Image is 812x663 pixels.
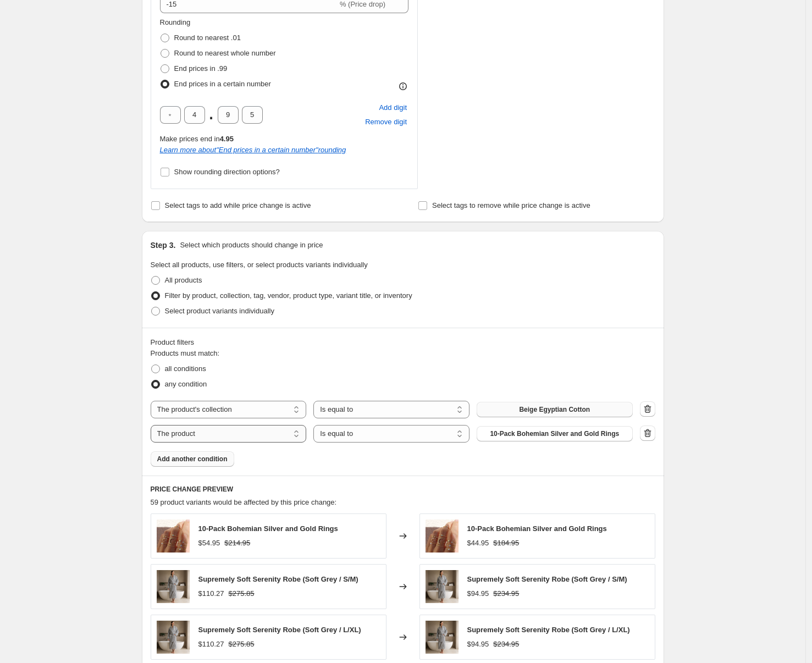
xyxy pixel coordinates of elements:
div: $44.95 [467,538,489,549]
span: Beige Egyptian Cotton [519,405,590,414]
button: Add placeholder [377,101,408,115]
strike: $234.95 [493,588,519,599]
input: ﹡ [184,106,205,124]
span: any condition [165,380,207,388]
span: Supremely Soft Serenity Robe (Soft Grey / S/M) [467,575,627,583]
a: Learn more about"End prices in a certain number"rounding [160,146,346,154]
span: Supremely Soft Serenity Robe (Soft Grey / S/M) [198,575,358,583]
button: Beige Egyptian Cotton [477,402,633,417]
img: Haf753e4e94ed4c728cf55662baea6297H_62dee12b-ba87-489b-8aa5-6e32d274e6de_80x.jpg [426,520,459,552]
input: ﹡ [160,106,181,124]
div: $94.95 [467,588,489,599]
span: All products [165,276,202,284]
input: ﹡ [242,106,263,124]
span: Supremely Soft Serenity Robe (Soft Grey / L/XL) [198,626,361,634]
span: Select product variants individually [165,307,274,315]
span: 10-Pack Bohemian Silver and Gold Rings [198,524,338,533]
span: . [208,106,214,124]
h6: PRICE CHANGE PREVIEW [151,485,655,494]
button: 10-Pack Bohemian Silver and Gold Rings [477,426,633,441]
strike: $214.95 [224,538,250,549]
strike: $234.95 [493,639,519,650]
strike: $275.85 [229,588,255,599]
span: Rounding [160,18,191,26]
span: 10-Pack Bohemian Silver and Gold Rings [467,524,607,533]
div: $110.27 [198,588,224,599]
img: 2_14ca3355-c121-473c-b3fa-bac50e755207_80x.png [157,621,190,654]
strike: $275.85 [229,639,255,650]
button: Add another condition [151,451,234,467]
span: End prices in .99 [174,64,228,73]
img: 2_14ca3355-c121-473c-b3fa-bac50e755207_80x.png [157,570,190,603]
span: Filter by product, collection, tag, vendor, product type, variant title, or inventory [165,291,412,300]
strike: $184.95 [493,538,519,549]
span: Show rounding direction options? [174,168,280,176]
span: End prices in a certain number [174,80,271,88]
span: Remove digit [365,117,407,128]
span: Select all products, use filters, or select products variants individually [151,261,368,269]
div: $94.95 [467,639,489,650]
div: $54.95 [198,538,220,549]
span: Supremely Soft Serenity Robe (Soft Grey / L/XL) [467,626,630,634]
span: all conditions [165,364,206,373]
span: Add another condition [157,455,228,463]
span: Round to nearest whole number [174,49,276,57]
p: Select which products should change in price [180,240,323,251]
input: ﹡ [218,106,239,124]
span: 10-Pack Bohemian Silver and Gold Rings [490,429,619,438]
span: Round to nearest .01 [174,34,241,42]
span: Add digit [379,102,407,113]
h2: Step 3. [151,240,176,251]
span: Products must match: [151,349,220,357]
div: Product filters [151,337,655,348]
img: Haf753e4e94ed4c728cf55662baea6297H_62dee12b-ba87-489b-8aa5-6e32d274e6de_80x.jpg [157,520,190,552]
img: 2_14ca3355-c121-473c-b3fa-bac50e755207_80x.png [426,570,459,603]
b: 4.95 [220,135,234,143]
span: Select tags to add while price change is active [165,201,311,209]
div: $110.27 [198,639,224,650]
button: Remove placeholder [363,115,408,129]
span: 59 product variants would be affected by this price change: [151,498,337,506]
img: 2_14ca3355-c121-473c-b3fa-bac50e755207_80x.png [426,621,459,654]
span: Make prices end in [160,135,234,143]
i: Learn more about " End prices in a certain number " rounding [160,146,346,154]
span: Select tags to remove while price change is active [432,201,590,209]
